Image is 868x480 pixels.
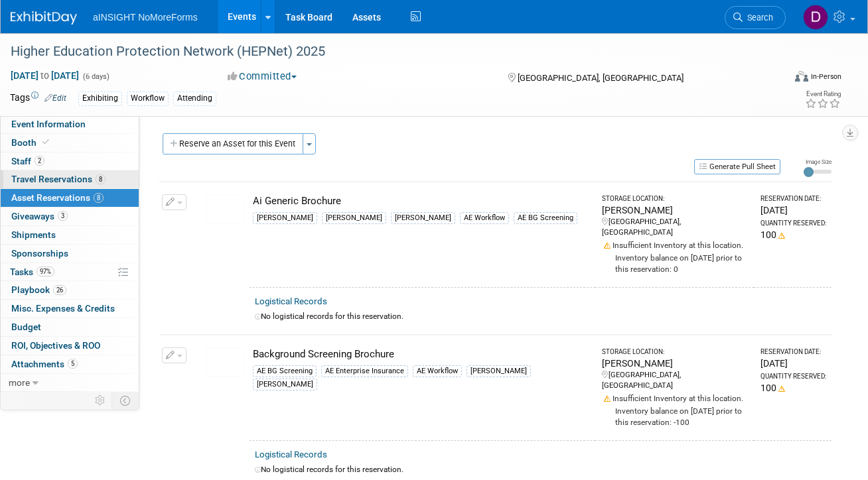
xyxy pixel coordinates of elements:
a: Logistical Records [255,296,327,306]
div: Event Format [719,69,841,89]
div: Storage Location: [602,194,749,204]
a: more [1,374,139,392]
span: [GEOGRAPHIC_DATA], [GEOGRAPHIC_DATA] [518,73,684,83]
div: Ai Generic Brochure [253,194,590,208]
div: Storage Location: [602,347,749,357]
a: Attachments5 [1,355,139,373]
button: Generate Pull Sheet [694,159,780,174]
i: Booth reservation complete [42,139,49,146]
a: Sponsorships [1,245,139,263]
a: Logistical Records [255,450,327,459]
a: Staff2 [1,152,139,170]
span: Attachments [11,359,78,369]
span: [DATE] [DATE] [10,70,80,82]
div: Inventory balance on [DATE] prior to this reservation: -100 [602,404,749,428]
div: AE Workflow [413,365,462,377]
td: Personalize Event Tab Strip [89,392,112,409]
div: Background Screening Brochure [253,347,590,361]
button: Reserve an Asset for this Event [163,133,303,154]
a: Tasks97% [1,263,139,281]
span: 8 [96,174,106,184]
span: 8 [94,193,104,203]
a: Giveaways3 [1,208,139,225]
img: View Images [206,347,244,377]
a: ROI, Objectives & ROO [1,337,139,355]
span: Playbook [11,284,66,295]
div: [PERSON_NAME] [253,212,317,224]
td: Tags [10,91,66,106]
span: to [38,70,51,81]
div: [PERSON_NAME] [322,212,386,224]
span: 2 [35,156,44,166]
div: Attending [173,91,216,105]
a: Asset Reservations8 [1,189,139,207]
span: Tasks [10,267,54,277]
a: Budget [1,318,139,336]
span: Staff [11,156,44,166]
div: Image Size [804,158,832,166]
a: Travel Reservations8 [1,170,139,188]
div: [PERSON_NAME] [602,204,749,217]
div: Reservation Date: [760,347,826,357]
span: Budget [11,322,41,332]
span: more [9,377,30,388]
span: 3 [58,211,68,221]
div: Quantity Reserved: [760,219,826,228]
a: Shipments [1,226,139,244]
span: Sponsorships [11,248,68,259]
span: Asset Reservations [11,192,104,203]
a: Event Information [1,115,139,133]
div: No logistical records for this reservation. [255,311,826,322]
span: 97% [36,267,54,276]
div: [GEOGRAPHIC_DATA], [GEOGRAPHIC_DATA] [602,370,749,391]
img: ExhibitDay [11,11,77,25]
div: Quantity Reserved: [760,372,826,381]
a: Search [725,6,786,29]
div: [PERSON_NAME] [467,365,531,377]
span: Misc. Expenses & Credits [11,303,115,314]
span: 26 [53,285,66,295]
div: [PERSON_NAME] [391,212,455,224]
div: Reservation Date: [760,194,826,204]
span: aINSIGHT NoMoreForms [93,12,198,23]
img: Format-Inperson.png [795,71,808,82]
div: Insufficient Inventory at this location. [602,391,749,404]
div: AE Workflow [460,212,509,224]
a: Edit [44,93,66,103]
div: AE Enterprise Insurance [321,365,408,377]
span: Event Information [11,119,86,129]
span: Shipments [11,229,56,240]
span: Travel Reservations [11,174,106,184]
a: Misc. Expenses & Credits [1,300,139,318]
div: Inventory balance on [DATE] prior to this reservation: 0 [602,251,749,275]
div: In-Person [810,72,841,82]
div: AE BG Screening [514,212,577,224]
span: (6 days) [82,72,109,81]
div: AE BG Screening [253,365,317,377]
img: Dae Kim [803,5,828,30]
div: [PERSON_NAME] [253,379,317,390]
div: 100 [760,228,826,241]
div: [GEOGRAPHIC_DATA], [GEOGRAPHIC_DATA] [602,217,749,238]
div: Event Rating [805,91,841,97]
span: 5 [68,359,78,369]
div: [PERSON_NAME] [602,357,749,370]
span: ROI, Objectives & ROO [11,340,100,351]
div: Higher Education Protection Network (HEPNet) 2025 [6,40,770,64]
td: Toggle Event Tabs [112,392,139,409]
a: Booth [1,134,139,152]
img: View Images [206,194,244,223]
span: Search [743,13,773,23]
a: Playbook26 [1,281,139,299]
div: [DATE] [760,357,826,370]
button: Committed [223,70,302,84]
span: Booth [11,137,52,148]
span: Giveaways [11,211,68,221]
div: No logistical records for this reservation. [255,464,826,475]
div: 100 [760,381,826,394]
div: [DATE] [760,204,826,217]
div: Exhibiting [78,91,122,105]
div: Insufficient Inventory at this location. [602,238,749,251]
div: Workflow [127,91,169,105]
